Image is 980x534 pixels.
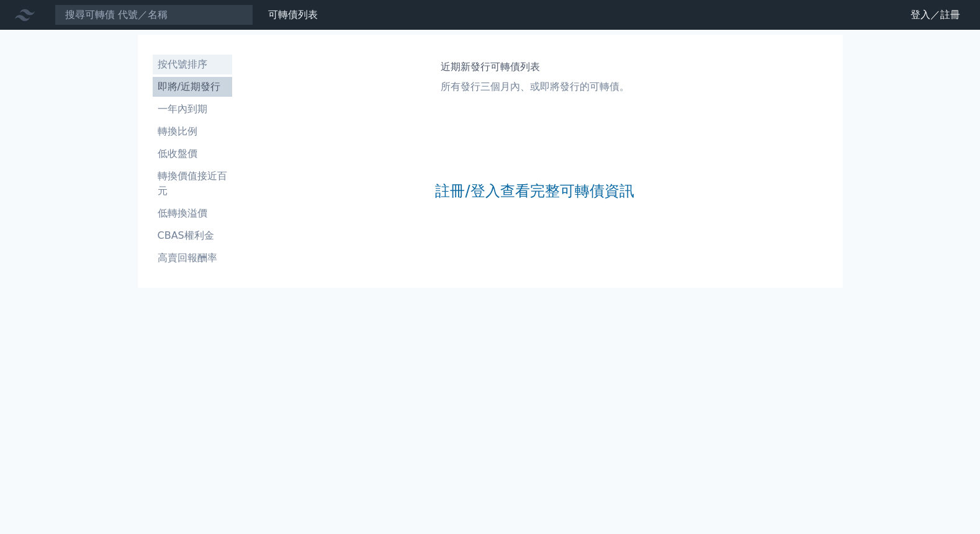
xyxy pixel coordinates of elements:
[441,60,629,74] h1: 近期新發行可轉債列表
[153,166,232,201] a: 轉換價值接近百元
[153,99,232,119] a: 一年內到期
[153,57,232,72] li: 按代號排序
[153,146,232,161] li: 低收盤價
[441,79,629,94] p: 所有發行三個月內、或即將發行的可轉債。
[153,102,232,117] li: 一年內到期
[153,251,232,265] li: 高賣回報酬率
[153,206,232,221] li: 低轉換溢價
[268,9,318,20] a: 可轉債列表
[153,169,232,198] li: 轉換價值接近百元
[153,122,232,141] a: 轉換比例
[153,79,232,94] li: 即將/近期發行
[153,226,232,246] a: CBAS權利金
[435,181,634,201] a: 註冊/登入查看完整可轉債資訊
[153,228,232,243] li: CBAS權利金
[153,55,232,74] a: 按代號排序
[153,248,232,268] a: 高賣回報酬率
[901,5,970,25] a: 登入／註冊
[153,144,232,164] a: 低收盤價
[153,124,232,139] li: 轉換比例
[55,4,253,25] input: 搜尋可轉債 代號／名稱
[153,77,232,97] a: 即將/近期發行
[153,203,232,223] a: 低轉換溢價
